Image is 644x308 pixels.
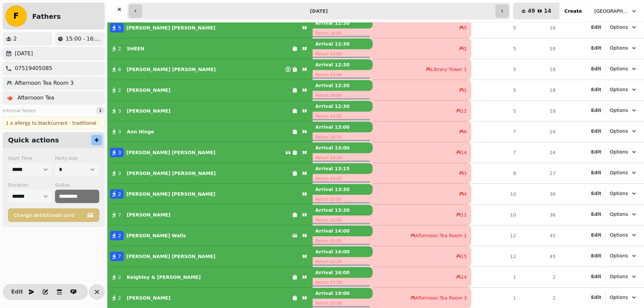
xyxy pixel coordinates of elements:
p: 🫖 [7,94,13,102]
span: 2 [464,45,467,52]
td: 12 [471,225,520,246]
button: Edit [591,294,601,301]
span: 2 [118,87,121,94]
button: Options [606,187,641,199]
p: Return 15:00 [313,215,373,225]
td: 5 [471,18,520,39]
button: Options [606,250,641,262]
h2: Quick actions [8,135,59,145]
td: 18 [520,59,560,80]
button: 5[PERSON_NAME] [PERSON_NAME] [107,20,313,36]
p: [PERSON_NAME] [127,295,170,301]
p: Arrival 14:00 [313,246,373,257]
p: Afternoon Tea [17,94,54,102]
button: Edit [591,148,601,155]
p: SHEEN [127,45,145,52]
span: 14 [461,274,467,281]
span: 5 [118,24,121,31]
p: Return 15:00 [313,236,373,246]
span: 14 [461,149,467,156]
span: Edit [591,66,601,71]
span: Edit [591,233,601,237]
button: Edit [591,232,601,238]
span: 7 [118,211,121,218]
p: Arrival 14:00 [313,226,373,236]
button: 3[PERSON_NAME] [PERSON_NAME] [107,144,313,161]
button: [GEOGRAPHIC_DATA], [GEOGRAPHIC_DATA] [590,5,641,17]
td: 45 [520,225,560,246]
button: Edit [10,285,24,299]
p: [PERSON_NAME] [PERSON_NAME] [127,170,216,177]
td: 12 [471,246,520,267]
button: Options [606,146,641,158]
span: 3 [118,128,121,135]
span: 3 [118,149,121,156]
td: 18 [520,101,560,121]
button: Edit [591,190,601,197]
span: 49 [528,8,535,14]
td: 5 [471,59,520,80]
span: 2 [118,274,121,281]
p: [PERSON_NAME] [PERSON_NAME] [127,66,216,73]
span: Edit [591,87,601,92]
td: 36 [520,184,560,204]
button: Charge debit/credit card [8,208,99,222]
p: Arrival 12:30 [313,18,373,28]
label: Duration [8,182,52,188]
span: 15 [461,253,467,260]
span: Edit [13,289,21,295]
span: 2 [118,295,121,301]
p: Return 14:45 [313,174,373,183]
span: 11 [461,211,467,218]
td: 5 [471,38,520,59]
span: 2 [118,45,121,52]
span: Charge debit/credit card [14,213,86,218]
p: [DATE] [15,50,33,58]
td: 1 [471,288,520,308]
label: Start Time [8,155,52,162]
button: 2[PERSON_NAME] [PERSON_NAME] [107,186,313,202]
span: Edit [591,295,601,300]
td: 45 [520,246,560,267]
button: Options [606,42,641,54]
td: 1 [471,267,520,288]
p: 2 [13,35,17,43]
td: 5 [471,101,520,121]
p: Arrival 13:30 [313,184,373,195]
p: Arrival 13:30 [313,205,373,215]
p: Return 14:00 [313,70,373,79]
button: 4914 [513,3,559,19]
button: Options [606,291,641,303]
span: Afternoon Tea Room 3 [415,295,467,301]
label: Status [55,182,99,188]
span: 3 [118,108,121,114]
span: 3 [464,170,467,177]
p: [PERSON_NAME] [127,108,170,114]
td: 8 [471,163,520,184]
button: Edit [591,107,601,114]
p: Arrival 19:00 [313,288,373,299]
span: Options [610,169,628,176]
button: Edit [591,211,601,218]
p: [PERSON_NAME] [127,211,170,218]
p: [PERSON_NAME] [PERSON_NAME] [126,149,215,156]
p: Return 15:00 [313,195,373,204]
button: Options [606,63,641,75]
span: Edit [591,25,601,29]
span: Edit [591,108,601,113]
p: Return 14:00 [313,49,373,59]
button: 2 [PERSON_NAME] [107,290,313,306]
td: 18 [520,80,560,101]
td: 24 [520,121,560,142]
span: 3 [118,170,121,177]
span: 6 [464,128,467,135]
span: Options [610,190,628,197]
p: [PERSON_NAME] [PERSON_NAME] [126,253,215,260]
span: Edit [591,46,601,50]
button: 7 [PERSON_NAME] [107,207,313,223]
td: 10 [471,204,520,225]
span: Edit [591,170,601,175]
p: Return 14:00 [313,112,373,121]
p: Return 20:30 [313,299,373,308]
span: Library Tower 1 [431,66,467,73]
